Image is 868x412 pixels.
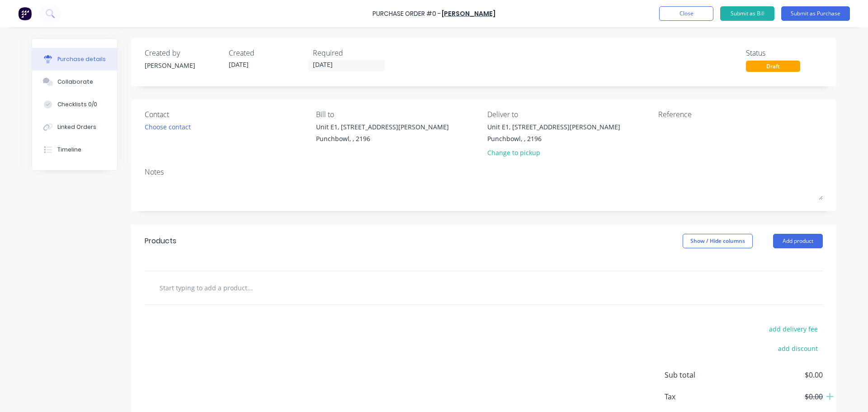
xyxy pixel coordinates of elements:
[32,71,117,93] button: Collaborate
[658,109,823,120] div: Reference
[316,109,481,120] div: Bill to
[487,148,620,157] div: Change to pickup
[18,7,32,20] img: Factory
[32,116,117,138] button: Linked Orders
[373,9,441,19] div: Purchase Order #0 -
[773,342,823,354] button: add discount
[665,369,732,380] span: Sub total
[487,134,620,143] div: Punchbowl, , 2196
[442,9,495,18] a: [PERSON_NAME]
[145,61,222,70] div: [PERSON_NAME]
[57,146,81,154] div: Timeline
[159,279,340,297] input: Start typing to add a product...
[229,47,306,58] div: Created
[32,93,117,116] button: Checklists 0/0
[145,47,222,58] div: Created by
[659,6,713,21] button: Close
[764,323,823,335] button: add delivery fee
[316,122,449,132] div: Unit E1, [STREET_ADDRESS][PERSON_NAME]
[145,236,176,246] div: Products
[57,78,93,86] div: Collaborate
[665,391,732,402] span: Tax
[773,234,823,248] button: Add product
[313,47,390,58] div: Required
[720,6,774,21] button: Submit as Bill
[732,369,823,380] span: $0.00
[57,100,97,109] div: Checklists 0/0
[746,61,800,72] div: Draft
[487,109,652,120] div: Deliver to
[487,122,620,132] div: Unit E1, [STREET_ADDRESS][PERSON_NAME]
[32,138,117,161] button: Timeline
[683,234,753,248] button: Show / Hide columns
[316,134,449,143] div: Punchbowl, , 2196
[746,47,823,58] div: Status
[57,123,96,131] div: Linked Orders
[145,122,191,132] div: Choose contact
[145,109,309,120] div: Contact
[57,55,106,63] div: Purchase details
[32,48,117,71] button: Purchase details
[781,6,850,21] button: Submit as Purchase
[732,391,823,402] span: $0.00
[145,166,823,177] div: Notes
